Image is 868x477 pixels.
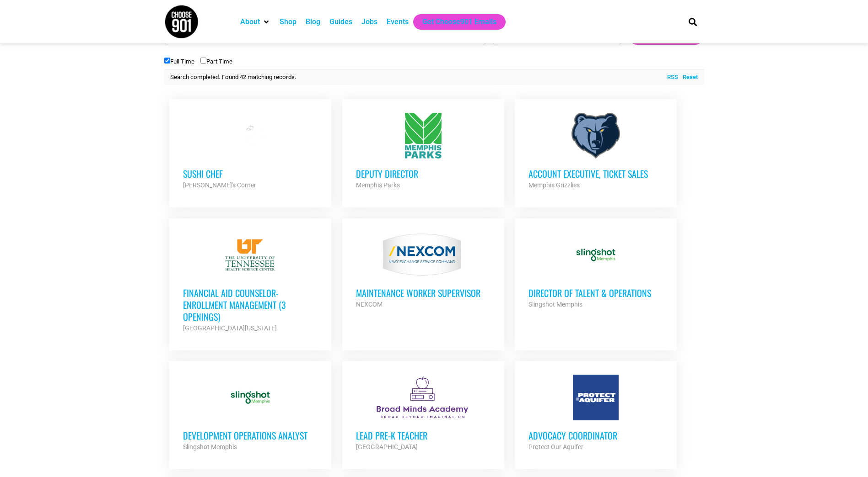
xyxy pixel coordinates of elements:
strong: [GEOGRAPHIC_DATA] [356,443,418,450]
a: Financial Aid Counselor-Enrollment Management (3 Openings) [GEOGRAPHIC_DATA][US_STATE] [169,218,331,347]
a: Reset [678,73,698,82]
h3: MAINTENANCE WORKER SUPERVISOR [356,287,491,299]
a: About [240,16,260,27]
strong: Protect Our Aquifer [528,443,583,450]
a: Sushi Chef [PERSON_NAME]'s Corner [169,99,331,204]
a: Account Executive, Ticket Sales Memphis Grizzlies [515,99,677,204]
h3: Advocacy Coordinator [528,429,663,441]
h3: Sushi Chef [183,168,318,180]
a: Guides [329,16,352,27]
strong: [PERSON_NAME]'s Corner [183,181,256,189]
a: Blog [306,16,320,27]
div: About [236,14,275,30]
a: Events [387,16,409,27]
nav: Main nav [236,14,673,30]
a: Development Operations Analyst Slingshot Memphis [169,361,331,466]
strong: Slingshot Memphis [528,301,582,308]
strong: Memphis Parks [356,181,400,189]
h3: Deputy Director [356,168,491,180]
a: RSS [663,73,678,82]
a: Jobs [361,16,377,27]
strong: NEXCOM [356,301,383,308]
a: MAINTENANCE WORKER SUPERVISOR NEXCOM [342,218,504,323]
a: Advocacy Coordinator Protect Our Aquifer [515,361,677,466]
input: Full Time [164,58,170,64]
label: Part Time [200,58,232,65]
strong: Slingshot Memphis [183,443,237,450]
h3: Financial Aid Counselor-Enrollment Management (3 Openings) [183,287,318,323]
a: Lead Pre-K Teacher [GEOGRAPHIC_DATA] [342,361,504,466]
span: Search completed. Found 42 matching records. [170,74,297,80]
a: Deputy Director Memphis Parks [342,99,504,204]
strong: [GEOGRAPHIC_DATA][US_STATE] [183,324,277,332]
label: Full Time [164,58,194,65]
h3: Development Operations Analyst [183,429,318,441]
h3: Director of Talent & Operations [528,287,663,299]
a: Director of Talent & Operations Slingshot Memphis [515,218,677,323]
h3: Lead Pre-K Teacher [356,429,491,441]
a: Shop [280,16,297,27]
input: Part Time [200,58,206,64]
div: Search [685,14,700,29]
strong: Memphis Grizzlies [528,181,580,189]
a: Get Choose901 Emails [422,16,496,27]
h3: Account Executive, Ticket Sales [528,168,663,180]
